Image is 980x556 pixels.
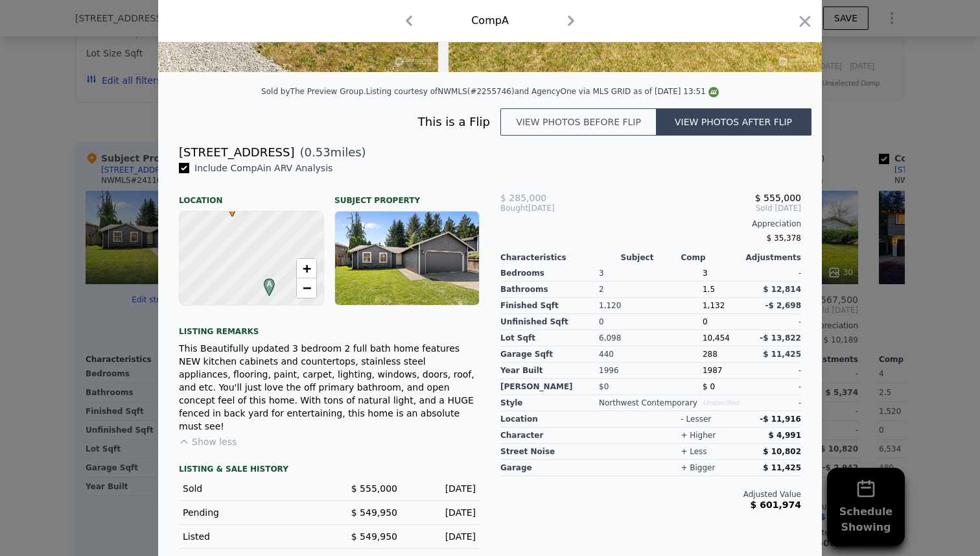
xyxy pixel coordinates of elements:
div: This is a Flip [179,113,500,131]
div: Lot Sqft [500,330,599,346]
div: 1.5 [703,282,752,298]
div: Location [179,185,324,206]
span: 1,132 [703,301,725,310]
span: -$ 11,916 [760,415,801,424]
div: Finished Sqft [500,298,599,314]
div: street noise [500,444,621,460]
div: Comp A [471,13,509,29]
span: $ 35,378 [767,234,801,243]
div: garage [500,460,621,476]
div: A [261,278,268,286]
div: [STREET_ADDRESS] [179,143,294,162]
span: Include Comp A in ARV Analysis [189,163,338,173]
div: Bathrooms [500,282,599,298]
div: 6,098 [599,330,703,346]
span: $ 11,425 [763,463,801,472]
div: + higher [681,430,716,441]
span: $ 549,950 [351,507,397,518]
div: Northwest Contemporary [599,395,703,411]
div: Appreciation [500,219,801,229]
div: character [500,428,621,444]
div: Subject Property [334,185,480,206]
div: - [752,395,801,411]
span: − [303,280,311,296]
span: A [261,278,278,290]
a: Zoom in [297,259,316,278]
span: -$ 13,822 [760,333,801,343]
span: $ 555,000 [755,193,801,203]
div: Subject [621,252,681,263]
button: Show less [179,435,237,448]
div: Unspecified [703,395,752,411]
div: Style [500,395,599,411]
span: $ 549,950 [351,531,397,542]
div: $0 [599,379,703,395]
div: Garage Sqft [500,346,599,363]
span: 288 [703,350,717,359]
div: + less [681,446,706,457]
div: location [500,411,621,428]
span: $ 0 [703,382,715,391]
div: [DATE] [408,482,476,495]
div: - [752,363,801,379]
span: $ 12,814 [763,285,801,294]
span: $ 11,425 [763,350,801,359]
span: 10,454 [703,333,730,343]
div: 0 [599,314,703,330]
span: 0 [703,317,708,326]
div: 440 [599,346,703,363]
button: View photos before flip [500,108,656,136]
div: Listing remarks [179,316,480,337]
span: $ 555,000 [351,483,397,494]
div: Year Built [500,363,599,379]
div: 1987 [703,363,752,379]
div: - [752,379,801,395]
img: NWMLS Logo [708,87,719,97]
span: -$ 2,698 [765,301,801,310]
span: Sold [DATE] [601,203,801,213]
div: [DATE] [408,506,476,519]
button: View photos after flip [656,108,811,136]
div: LISTING & SALE HISTORY [179,464,480,477]
div: + bigger [681,463,715,473]
span: $ 285,000 [500,193,546,203]
span: Bought [500,203,528,213]
div: - [752,314,801,330]
div: Bedrooms [500,265,599,282]
div: 1996 [599,363,703,379]
div: This Beautifully updated 3 bedroom 2 full bath home features NEW kitchen cabinets and countertops... [179,342,480,433]
div: [DATE] [500,203,601,213]
div: Adjustments [741,252,801,263]
div: - [752,265,801,282]
span: + [303,260,311,276]
div: Pending [183,506,319,519]
div: Characteristics [500,252,621,263]
span: $ 4,991 [769,431,801,440]
div: - lesser [681,414,711,424]
div: Comp [681,252,741,263]
div: [DATE] [408,530,476,543]
span: 0.53 [305,145,331,159]
span: ( miles) [294,143,366,162]
div: Sold by The Preview Group . [261,87,366,96]
div: Adjusted Value [500,489,801,500]
div: Sold [183,482,319,495]
div: 3 [599,265,703,282]
span: $ 601,974 [751,500,801,510]
a: Zoom out [297,278,316,298]
div: Listing courtesy of NWMLS (#2255746) and AgencyOne via MLS GRID as of [DATE] 13:51 [366,87,719,96]
span: 3 [703,269,708,278]
div: Listed [183,530,319,543]
div: 2 [599,282,703,298]
div: [PERSON_NAME] [500,379,599,395]
div: 1,120 [599,298,703,314]
span: $ 10,802 [763,447,801,456]
div: Unfinished Sqft [500,314,599,330]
